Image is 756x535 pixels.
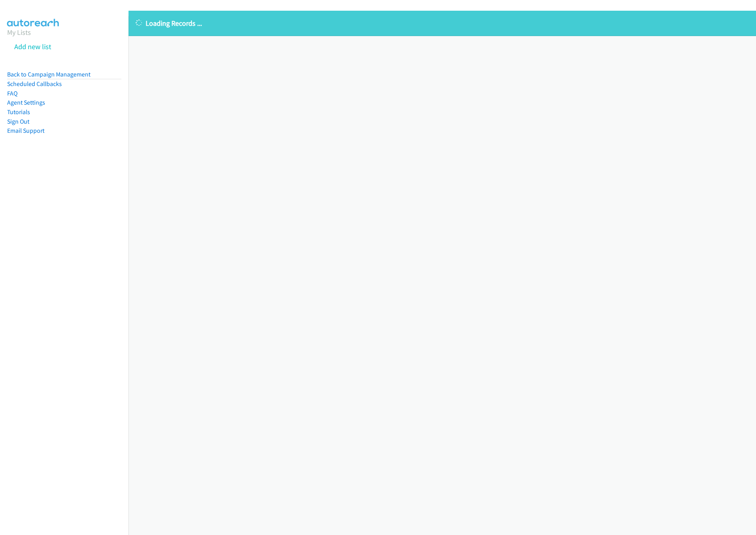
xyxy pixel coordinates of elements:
a: Scheduled Callbacks [7,80,62,88]
a: Add new list [14,42,51,51]
a: Back to Campaign Management [7,71,90,78]
a: Sign Out [7,118,29,125]
a: Tutorials [7,108,30,116]
a: Email Support [7,127,44,134]
a: My Lists [7,28,31,37]
p: Loading Records ... [136,18,749,29]
a: Agent Settings [7,99,45,106]
a: FAQ [7,90,17,97]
